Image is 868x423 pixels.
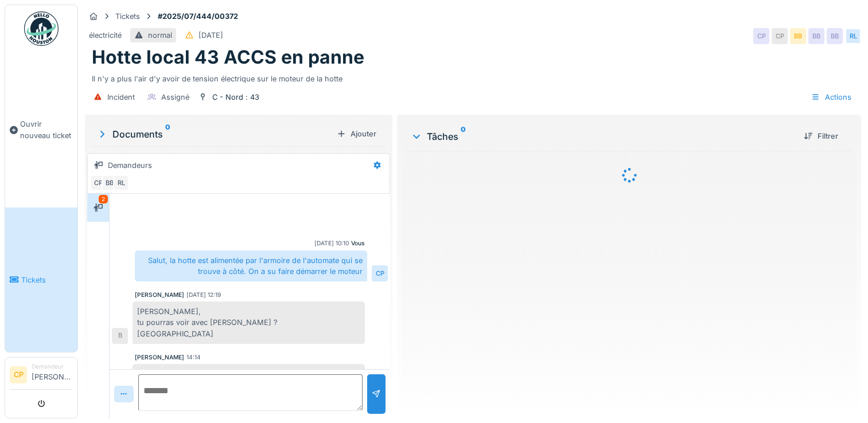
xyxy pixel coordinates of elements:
div: Incident [107,92,135,103]
div: [PERSON_NAME], c'est en ordre? Je peux cloturer? [133,364,365,395]
div: CP [372,265,388,281]
span: Tickets [21,275,73,285]
div: RL [113,175,129,191]
a: Ouvrir nouveau ticket [5,52,77,207]
div: BB [102,175,118,191]
div: Demandeurs [108,160,152,171]
div: Vous [351,239,365,248]
div: Filtrer [799,128,843,144]
div: Tâches [411,130,795,143]
div: RL [845,28,861,44]
div: électricité [89,30,122,41]
div: B [112,328,128,344]
li: [PERSON_NAME] [32,362,73,387]
div: CP [753,28,769,44]
h1: Hotte local 43 ACCS en panne [92,46,364,68]
div: CP [90,175,106,191]
li: CP [10,366,27,383]
div: 14:14 [186,353,201,362]
div: Ajouter [332,126,381,142]
sup: 0 [461,130,466,143]
div: CP [772,28,788,44]
div: BB [808,28,824,44]
div: Demandeur [32,362,73,371]
div: [PERSON_NAME], tu pourras voir avec [PERSON_NAME] ? [GEOGRAPHIC_DATA] [133,301,365,344]
div: [DATE] [198,30,223,41]
div: normal [148,30,172,41]
div: Actions [806,89,857,105]
div: Il n'y a plus l'air d'y avoir de tension électrique sur le moteur de la hotte [92,69,854,84]
div: BB [790,28,806,44]
div: Assigné [161,92,189,103]
strong: #2025/07/444/00372 [153,11,243,22]
a: Tickets [5,207,77,352]
div: [PERSON_NAME] [135,291,184,299]
sup: 0 [165,127,170,141]
div: [DATE] 12:19 [186,291,221,299]
img: Badge_color-CXgf-gQk.svg [24,11,59,46]
div: C - Nord : 43 [212,92,259,103]
div: BB [827,28,843,44]
div: Documents [96,127,332,141]
div: 2 [99,195,108,203]
div: [PERSON_NAME] [135,353,184,362]
a: CP Demandeur[PERSON_NAME] [10,362,73,390]
span: Ouvrir nouveau ticket [20,119,73,140]
div: [DATE] 10:10 [314,239,349,248]
div: Tickets [115,11,140,22]
div: Salut, la hotte est alimentée par l'armoire de l'automate qui se trouve à côté. On a su faire dém... [135,250,367,281]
